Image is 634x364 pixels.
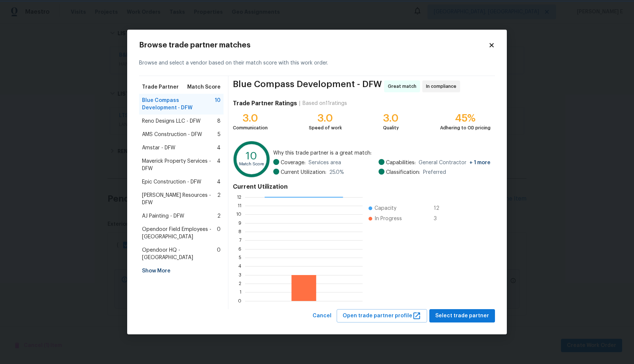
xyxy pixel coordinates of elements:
[434,215,446,222] span: 3
[233,183,491,191] h4: Current Utilization
[238,203,241,208] text: 11
[217,158,221,172] span: 4
[238,264,241,268] text: 4
[217,178,221,186] span: 4
[142,226,217,241] span: Opendoor Field Employees - [GEOGRAPHIC_DATA]
[217,118,221,125] span: 8
[217,246,221,261] span: 0
[388,83,419,90] span: Great match
[309,115,342,122] div: 3.0
[239,272,241,277] text: 3
[374,205,396,212] span: Capacity
[386,169,420,176] span: Classification:
[142,158,217,172] span: Maverick Property Services - DFW
[469,160,491,165] span: + 1 more
[383,124,399,132] div: Quality
[297,100,303,107] div: |
[429,309,495,323] button: Select trade partner
[233,80,382,92] span: Blue Compass Development - DFW
[142,131,202,138] span: AMS Construction - DFW
[374,215,402,222] span: In Progress
[240,290,241,294] text: 1
[217,226,221,241] span: 0
[217,144,221,152] span: 4
[434,205,446,212] span: 12
[426,83,459,90] span: In compliance
[237,195,241,199] text: 12
[308,159,341,166] span: Services area
[329,169,344,176] span: 25.0 %
[281,169,326,176] span: Current Utilization:
[142,246,217,261] span: Opendoor HQ - [GEOGRAPHIC_DATA]
[139,50,495,76] div: Browse and select a vendor based on their match score with this work order.
[435,311,489,321] span: Select trade partner
[187,83,221,91] span: Match Score
[142,192,217,206] span: [PERSON_NAME] Resources - DFW
[217,192,221,206] span: 2
[215,97,221,112] span: 10
[139,264,224,278] div: Show More
[440,124,491,132] div: Adhering to OD pricing
[239,281,241,286] text: 2
[142,212,184,220] span: AJ Painting - DFW
[313,311,331,321] span: Cancel
[142,118,201,125] span: Reno Designs LLC - DFW
[386,159,416,166] span: Capabilities:
[233,124,268,132] div: Communication
[423,169,446,176] span: Preferred
[246,150,257,161] text: 10
[383,115,399,122] div: 3.0
[142,97,215,112] span: Blue Compass Development - DFW
[281,159,306,166] span: Coverage:
[303,100,347,107] div: Based on 11 ratings
[233,100,297,107] h4: Trade Partner Ratings
[217,212,221,220] span: 2
[440,115,491,122] div: 45%
[337,309,427,323] button: Open trade partner profile
[142,83,179,91] span: Trade Partner
[238,246,241,251] text: 6
[239,238,241,242] text: 7
[236,212,241,216] text: 10
[310,309,334,323] button: Cancel
[343,311,421,321] span: Open trade partner profile
[309,124,342,132] div: Speed of work
[238,229,241,234] text: 8
[142,144,175,152] span: Amstar - DFW
[142,178,201,186] span: Epic Construction - DFW
[218,131,221,138] span: 5
[239,255,241,260] text: 5
[233,115,268,122] div: 3.0
[419,159,491,166] span: General Contractor
[139,42,488,49] h2: Browse trade partner matches
[273,149,491,157] span: Why this trade partner is a great match:
[238,221,241,225] text: 9
[239,162,264,166] text: Match Score
[238,298,241,303] text: 0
